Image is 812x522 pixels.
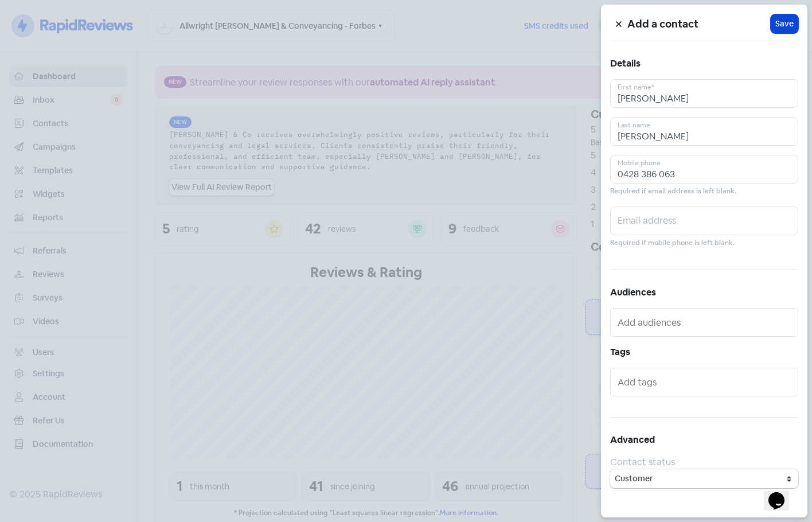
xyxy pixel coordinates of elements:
[610,237,735,248] small: Required if mobile phone is left blank.
[610,455,798,469] div: Contact status
[610,207,798,235] input: Email address
[610,79,798,108] input: First name
[610,284,798,301] h5: Audiences
[610,155,798,184] input: Mobile phone
[618,313,793,332] input: Add audiences
[627,15,771,33] h5: Add a contact
[610,431,798,449] h5: Advanced
[775,18,794,30] span: Save
[771,14,798,33] button: Save
[610,117,798,146] input: Last name
[618,373,793,391] input: Add tags
[764,476,801,511] iframe: chat widget
[610,344,798,361] h5: Tags
[610,186,736,197] small: Required if email address is left blank.
[610,55,798,72] h5: Details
